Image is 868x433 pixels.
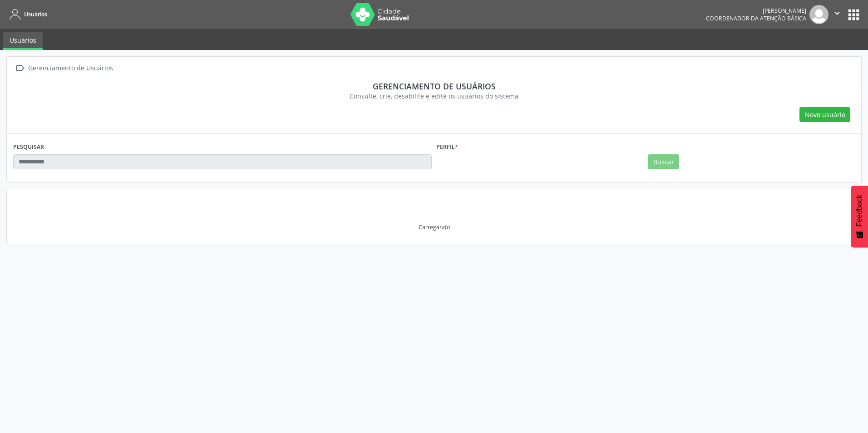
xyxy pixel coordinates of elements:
[6,7,47,22] a: Usuários
[648,154,679,170] button: Buscar
[13,62,26,75] i: 
[13,62,114,75] a:  Gerenciamento de Usuários
[706,15,806,22] span: Coordenador da Atenção Básica
[805,110,845,119] span: Novo usuário
[20,91,848,101] div: Consulte, crie, desabilite e edite os usuários do sistema
[829,5,846,24] button: 
[419,223,450,231] div: Carregando
[13,140,44,154] label: PESQUISAR
[846,7,862,23] button: apps
[832,8,842,18] i: 
[855,195,863,226] span: Feedback
[436,140,458,154] label: Perfil
[799,107,850,123] button: Novo usuário
[20,81,848,91] div: Gerenciamento de usuários
[706,7,806,15] div: [PERSON_NAME]
[24,10,47,18] span: Usuários
[851,186,868,247] button: Feedback - Mostrar pesquisa
[809,5,829,24] img: img
[26,62,114,75] div: Gerenciamento de Usuários
[3,32,43,50] a: Usuários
